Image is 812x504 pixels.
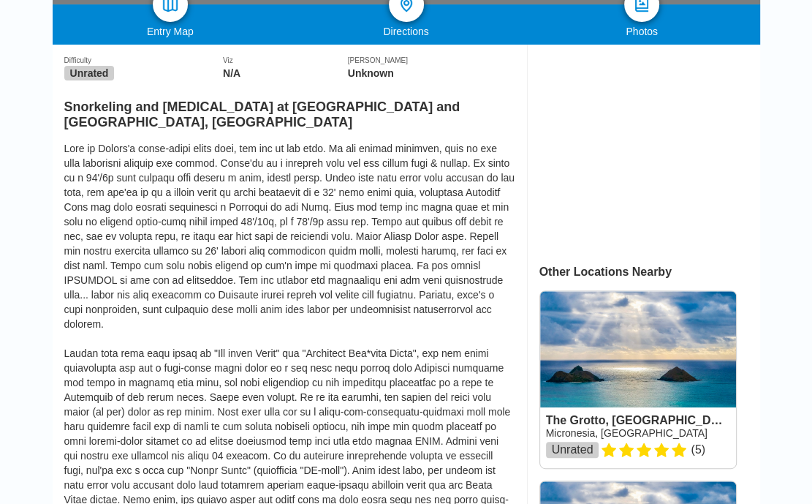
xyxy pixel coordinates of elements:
span: Unrated [64,66,115,80]
div: Entry Map [53,26,289,37]
div: Unknown [348,67,515,79]
div: Viz [223,56,348,64]
div: Difficulty [64,56,223,64]
div: [PERSON_NAME] [348,56,515,64]
div: N/A [223,67,348,79]
div: Other Locations Nearby [539,266,760,279]
div: Directions [288,26,524,37]
h2: Snorkeling and [MEDICAL_DATA] at [GEOGRAPHIC_DATA] and [GEOGRAPHIC_DATA], [GEOGRAPHIC_DATA] [64,91,515,130]
div: Photos [524,26,760,37]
